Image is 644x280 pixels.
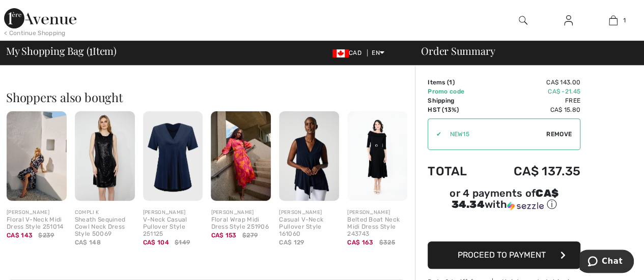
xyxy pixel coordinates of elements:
[4,8,76,28] img: 1ère Avenue
[564,15,573,25] a: Sign In
[211,216,271,231] div: Floral Wrap Midi Dress Style 251906
[211,111,271,201] img: Floral Wrap Midi Dress Style 251906
[609,14,618,26] img: My Bag
[279,216,339,237] div: Casual V-Neck Pullover Style 161060
[428,241,580,269] button: Proceed to Payment
[485,105,581,114] td: CA$ 15.80
[347,209,407,216] div: [PERSON_NAME]
[75,111,135,201] img: Sheath Sequined Cowl Neck Dress Style 50069
[6,91,415,103] h2: Shoppers also bought
[591,14,635,26] a: 1
[6,46,117,56] span: My Shopping Bag ( Item)
[75,209,135,216] div: COMPLI K
[428,78,485,87] td: Items ( )
[7,232,33,239] span: CA$ 143
[38,231,54,240] span: $239
[7,216,67,231] div: Floral V-Neck Midi Dress Style 251014
[89,43,93,56] span: 1
[485,87,581,96] td: CA$ -21.45
[211,209,271,216] div: [PERSON_NAME]
[519,14,527,26] img: search the website
[175,238,190,247] span: $149
[507,201,544,210] img: Sezzle
[7,209,67,216] div: [PERSON_NAME]
[242,231,258,240] span: $279
[143,209,203,216] div: [PERSON_NAME]
[428,189,580,211] div: or 4 payments of with
[347,111,407,201] img: Belted Boat Neck Midi Dress Style 243743
[579,250,634,275] iframe: Opens a widget where you can chat to one of our agents
[347,239,373,246] span: CA$ 163
[279,239,304,246] span: CA$ 129
[4,28,66,38] div: < Continue Shopping
[623,16,625,25] span: 1
[451,187,558,210] span: CA$ 34.34
[458,250,546,260] span: Proceed to Payment
[75,216,135,237] div: Sheath Sequined Cowl Neck Dress Style 50069
[485,96,581,105] td: Free
[564,14,573,26] img: My Info
[279,209,339,216] div: [PERSON_NAME]
[441,119,546,149] input: Promo code
[143,239,169,246] span: CA$ 104
[143,111,203,201] img: V-Neck Casual Pullover Style 251125
[332,49,366,56] span: CAD
[409,46,638,56] div: Order Summary
[428,130,441,139] div: ✔
[379,238,395,247] span: $325
[428,215,580,238] iframe: PayPal-paypal
[428,189,580,215] div: or 4 payments ofCA$ 34.34withSezzle Click to learn more about Sezzle
[143,216,203,237] div: V-Neck Casual Pullover Style 251125
[546,130,572,139] span: Remove
[485,78,581,87] td: CA$ 143.00
[485,154,581,189] td: CA$ 137.35
[211,232,236,239] span: CA$ 153
[428,96,485,105] td: Shipping
[279,111,339,201] img: Casual V-Neck Pullover Style 161060
[7,111,67,201] img: Floral V-Neck Midi Dress Style 251014
[347,216,407,237] div: Belted Boat Neck Midi Dress Style 243743
[449,79,452,86] span: 1
[332,49,349,57] img: Canadian Dollar
[428,105,485,114] td: HST (13%)
[428,154,485,189] td: Total
[372,49,384,56] span: EN
[428,87,485,96] td: Promo code
[75,239,101,246] span: CA$ 148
